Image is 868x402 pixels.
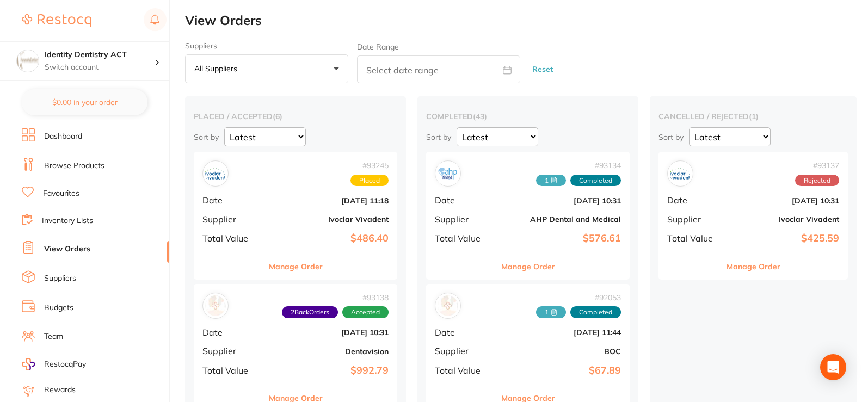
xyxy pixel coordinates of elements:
[270,365,389,376] b: $992.79
[22,358,86,370] a: RestocqPay
[536,161,621,170] span: # 93134
[727,253,780,280] button: Manage Order
[42,215,93,226] a: Inventory Lists
[282,293,389,302] span: # 93138
[435,195,494,205] span: Date
[503,233,621,244] b: $576.61
[820,354,846,380] div: Open Intercom Messenger
[202,327,262,337] span: Date
[350,161,389,170] span: # 93245
[205,163,226,184] img: Ivoclar Vivadent
[435,214,494,224] span: Supplier
[350,175,389,187] span: Placed
[44,273,76,284] a: Suppliers
[503,347,621,356] b: BOC
[503,328,621,337] b: [DATE] 11:44
[503,215,621,224] b: AHP Dental and Medical
[282,306,338,318] span: Back orders
[269,253,323,280] button: Manage Order
[730,196,839,205] b: [DATE] 10:31
[270,196,389,205] b: [DATE] 11:18
[658,132,684,142] p: Sort by
[194,152,397,280] div: Ivoclar Vivadent#93245PlacedDate[DATE] 11:18SupplierIvoclar VivadentTotal Value$486.40Manage Order
[270,233,389,244] b: $486.40
[194,64,242,73] p: All suppliers
[202,195,262,205] span: Date
[570,175,621,187] span: Completed
[22,89,147,115] button: $0.00 in your order
[270,347,389,356] b: Dentavision
[44,331,63,342] a: Team
[22,8,91,33] a: Restocq Logo
[438,295,458,316] img: BOC
[570,306,621,318] span: Completed
[185,54,348,84] button: All suppliers
[22,14,91,27] img: Restocq Logo
[44,385,76,395] a: Rewards
[426,112,630,121] h2: completed ( 43 )
[202,346,262,356] span: Supplier
[438,163,458,184] img: AHP Dental and Medical
[17,50,39,72] img: Identity Dentistry ACT
[536,306,566,318] span: Received
[536,293,621,302] span: # 92053
[45,62,155,73] p: Switch account
[44,131,82,142] a: Dashboard
[43,188,79,199] a: Favourites
[730,215,839,224] b: Ivoclar Vivadent
[194,132,219,142] p: Sort by
[202,233,262,243] span: Total Value
[22,358,35,370] img: RestocqPay
[185,13,868,28] h2: View Orders
[503,196,621,205] b: [DATE] 10:31
[667,195,722,205] span: Date
[435,327,494,337] span: Date
[270,215,389,224] b: Ivoclar Vivadent
[205,295,226,316] img: Dentavision
[202,214,262,224] span: Supplier
[202,366,262,375] span: Total Value
[44,359,86,370] span: RestocqPay
[44,244,90,255] a: View Orders
[435,366,494,375] span: Total Value
[501,253,555,280] button: Manage Order
[730,233,839,244] b: $425.59
[194,112,397,121] h2: placed / accepted ( 6 )
[44,302,73,313] a: Budgets
[426,132,451,142] p: Sort by
[529,55,556,84] button: Reset
[44,160,104,171] a: Browse Products
[435,346,494,356] span: Supplier
[667,233,722,243] span: Total Value
[667,214,722,224] span: Supplier
[670,163,691,184] img: Ivoclar Vivadent
[357,42,399,51] label: Date Range
[185,41,348,50] label: Suppliers
[536,175,566,187] span: Received
[658,112,848,121] h2: cancelled / rejected ( 1 )
[45,50,155,60] h4: Identity Dentistry ACT
[342,306,389,318] span: Accepted
[795,175,839,187] span: Rejected
[435,233,494,243] span: Total Value
[795,161,839,170] span: # 93137
[270,328,389,337] b: [DATE] 10:31
[357,55,520,83] input: Select date range
[503,365,621,376] b: $67.89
